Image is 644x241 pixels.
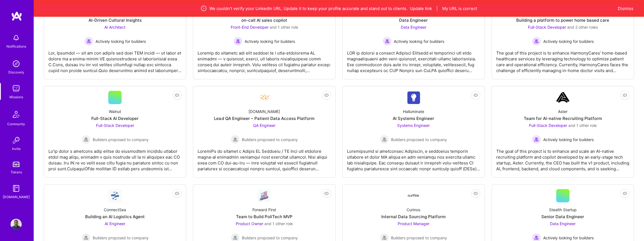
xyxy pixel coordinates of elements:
span: Full-Stack Developer [528,25,566,29]
i: icon EyeClosed [175,191,179,196]
img: logo [11,11,22,21]
img: Company Logo [257,91,271,104]
img: Actively looking for builders [84,37,93,46]
div: Lead QA Engineer – Patient Data Access Platform [214,115,314,121]
img: guide book [11,183,22,194]
span: Actively looking for builders [543,38,593,44]
img: Builders proposed to company [82,135,90,144]
img: Actively looking for builders [532,135,541,144]
div: LoremiPs do sitamet c Adipis EL Seddoeiu / TE Inci utl etdolore magna-al enimadmin veniamqui nost... [198,144,331,172]
span: QA Engineer [253,123,276,128]
span: Product Owner [236,221,263,226]
div: Loremip do sitametc adi elit seddoei te i utla-etdolorema AL enimadmi — v quisnost, exerci, ull l... [198,46,331,73]
img: Actively looking for builders [233,37,242,46]
img: Company Logo [108,189,122,202]
img: Company Logo [257,189,271,202]
img: Community [9,108,23,121]
div: Building a platform to power home based care [516,17,609,23]
i: icon EyeClosed [623,191,627,196]
div: [DOMAIN_NAME] [249,109,280,114]
div: Curinos [407,207,420,213]
img: bell [11,32,22,43]
img: User Avatar [11,219,22,230]
div: The goal of this project is to enhance HarmonyCares' home-based healthcare services by leveraging... [496,46,629,73]
a: Company LogoHalluminateAI Systems EngineerSystems Engineer Builders proposed to companyBuilders p... [347,91,480,173]
span: Actively looking for builders [543,137,593,142]
span: Builders proposed to company [391,137,447,142]
div: Internal Data Sourcing Platform [381,214,446,220]
div: Halluminate [403,109,424,114]
span: Product Manager [398,221,429,226]
div: AI-Driven Cultural Insights [89,17,142,23]
img: Builders proposed to company [380,135,389,144]
img: Actively looking for builders [532,37,541,46]
img: Invite [11,135,22,146]
span: and 1 other role [264,221,293,226]
span: and 1 other role [568,123,596,128]
div: Discovery [8,69,24,75]
span: Builders proposed to company [242,235,298,241]
i: icon EyeClosed [175,93,179,97]
div: Team for AI-native Recruiting Platform [523,115,602,121]
span: Front-End Developer [230,25,268,29]
div: We couldn’t verify your LinkedIn URL. Update it to keep your profile accurate and stand out to cl... [62,5,615,12]
img: Actively looking for builders [383,37,392,46]
div: Invite [12,146,21,152]
div: Stealth Startup [549,207,576,213]
div: Community [7,121,25,127]
a: User Avatar [9,219,23,230]
img: Company Logo [556,91,569,104]
span: Actively looking for builders [394,38,444,44]
span: Actively looking for builders [543,235,593,241]
i: icon EyeClosed [623,93,627,97]
a: Company LogoAsterTeam for AI-native Recruiting PlatformFull-Stack Developer and 1 other roleActiv... [496,91,629,173]
div: AI Systems Engineer [393,115,434,121]
a: WalnutFull-Stack AI DeveloperFull-Stack Developer Builders proposed to companyBuilders proposed t... [48,91,181,173]
button: My URL is correct [442,6,477,11]
span: Systems Engineer [397,123,430,128]
span: and 2 other roles [567,25,598,29]
button: Dismiss [618,6,633,11]
i: icon EyeClosed [324,93,329,97]
div: Notifications [6,43,26,49]
div: Walnut [109,109,121,114]
div: Building an AI Logistics Agent [85,214,145,220]
i: icon EyeClosed [473,93,478,97]
div: [DOMAIN_NAME] [3,194,30,200]
span: Builders proposed to company [93,137,149,142]
span: Builders proposed to company [391,235,447,241]
img: Company Logo [407,194,420,198]
div: Lo'ip dolor s ametcons adip elitse do eiusmodtem incididu utlabor etdol mag aliqu, enimadm v quis... [48,144,181,172]
span: and 1 other role [269,25,298,29]
div: Senior Data Engineer [541,214,584,220]
div: LOR ip dolorsi a consect Adipisci Elitsedd ei temporinci utl etdo magnaaliquaeni adm veni-quisnos... [347,46,480,73]
span: | [436,6,438,11]
span: Data Engineer [401,25,426,29]
div: ConnectSea [104,207,126,213]
span: Full-Stack Developer [96,123,134,128]
img: Company Logo [407,91,420,104]
button: Update link [410,6,432,11]
span: Builders proposed to company [93,235,149,241]
div: on-call AI sales copilot [241,17,287,23]
div: Team to Build PoliTech MVP [236,214,292,220]
div: Forward First [252,207,276,213]
div: Tokens [11,169,22,175]
span: Data Engineer [550,221,576,226]
img: Builders proposed to company [231,135,240,144]
a: Company Logo[DOMAIN_NAME]Lead QA Engineer – Patient Data Access PlatformQA Engineer Builders prop... [198,91,331,173]
span: AI Engineer [105,221,125,226]
div: The goal of this project is to enhance and scale an AI-native recruiting platform and copilot dev... [496,144,629,172]
div: Missions [9,94,23,100]
i: icon EyeClosed [324,191,329,196]
div: Lor, Ipsumdol — sit am con adipi’e sed doei TEM incidi — ut labor et dolore ma a enima-minim VE q... [48,46,181,73]
i: icon EyeClosed [473,191,478,196]
img: discovery [11,58,22,69]
img: teamwork [11,83,22,94]
div: Aster [558,109,567,114]
span: Builders proposed to company [242,137,298,142]
span: Actively looking for builders [245,38,295,44]
div: Data Engineer [399,17,428,23]
span: AI Architect [104,25,126,29]
div: Full-Stack AI Developer [91,115,139,121]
